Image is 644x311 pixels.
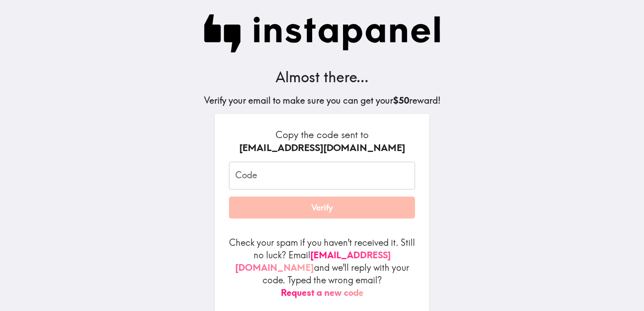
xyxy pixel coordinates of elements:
[229,236,415,299] p: Check your spam if you haven't received it. Still no luck? Email and we'll reply with your code. ...
[204,14,441,53] img: Instapanel
[281,286,364,299] button: Request a new code
[204,67,441,87] h3: Almost there...
[393,95,409,106] b: $50
[229,128,415,155] h6: Copy the code sent to
[204,94,441,107] h5: Verify your email to make sure you can get your reward!
[229,162,415,189] input: xxx_xxx_xxx
[229,141,415,155] div: [EMAIL_ADDRESS][DOMAIN_NAME]
[235,249,391,273] a: [EMAIL_ADDRESS][DOMAIN_NAME]
[229,197,415,219] button: Verify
